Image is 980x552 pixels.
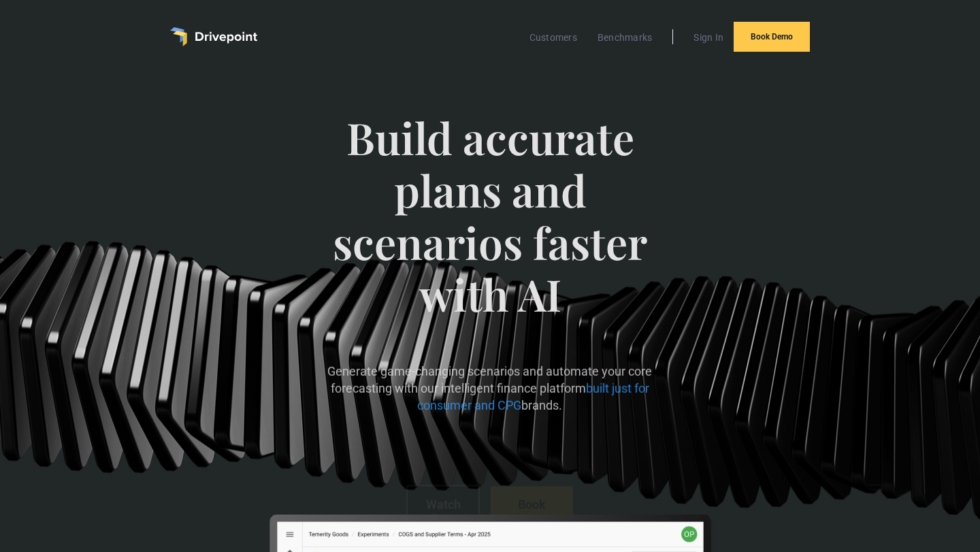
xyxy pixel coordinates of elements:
a: Sign In [687,29,730,46]
p: Generate game-changing scenarios and automate your core forecasting with our intelligent finance ... [323,363,657,415]
span: Build accurate plans and scenarios faster with AI [323,112,657,348]
a: Watch Tour [407,485,480,538]
a: home [170,27,257,46]
a: Book Demo [491,486,573,536]
a: Book Demo [734,22,810,52]
a: Customers [523,29,584,46]
a: Benchmarks [591,29,659,46]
